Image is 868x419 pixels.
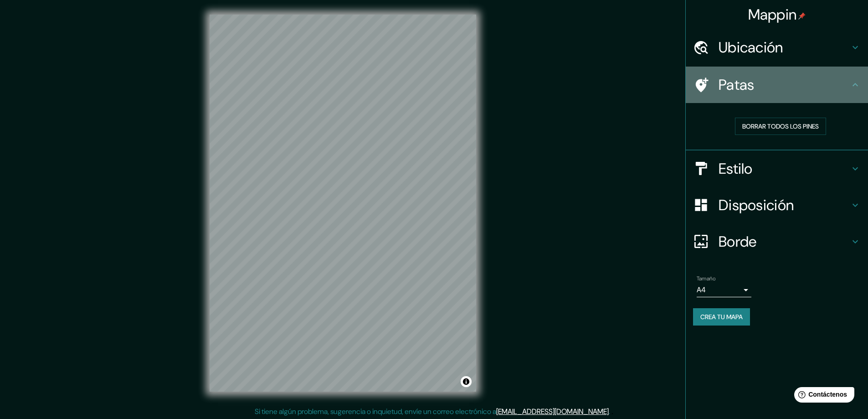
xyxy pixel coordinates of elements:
[210,15,476,392] canvas: Mapa
[697,285,706,295] font: A4
[686,67,868,103] div: Patas
[693,308,750,326] button: Crea tu mapa
[798,12,806,20] img: pin-icon.png
[719,159,753,178] font: Estilo
[686,150,868,187] div: Estilo
[719,75,755,94] font: Patas
[461,376,472,387] button: Activar o desactivar atribución
[748,5,797,24] font: Mappin
[697,275,715,282] font: Tamaño
[255,407,496,416] font: Si tiene algún problema, sugerencia o inquietud, envíe un correo electrónico a
[787,383,858,409] iframe: Lanzador de widgets de ayuda
[609,407,610,416] font: .
[496,407,609,416] a: [EMAIL_ADDRESS][DOMAIN_NAME]
[686,29,868,66] div: Ubicación
[611,406,613,416] font: .
[735,118,826,135] button: Borrar todos los pines
[697,283,751,297] div: A4
[686,187,868,223] div: Disposición
[700,313,743,321] font: Crea tu mapa
[686,223,868,260] div: Borde
[742,122,819,130] font: Borrar todos los pines
[610,406,611,416] font: .
[719,38,783,57] font: Ubicación
[719,196,794,215] font: Disposición
[719,232,757,251] font: Borde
